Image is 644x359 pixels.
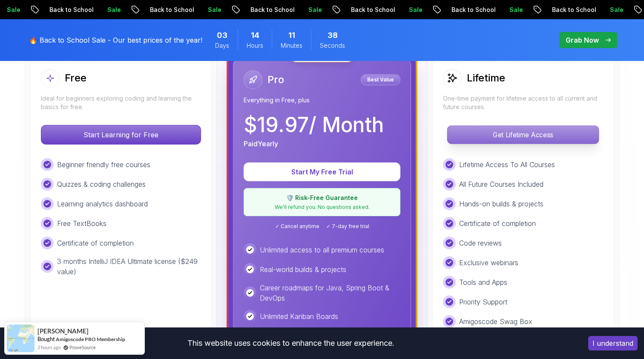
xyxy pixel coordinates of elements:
[56,336,125,342] a: Amigoscode PRO Membership
[459,316,532,327] p: Amigoscode Swag Box
[57,159,150,170] p: Beginner friendly free courses
[37,327,89,335] span: [PERSON_NAME]
[459,258,518,268] p: Exclusive webinars
[6,334,575,353] div: This website uses cookies to enhance the user experience.
[69,344,96,351] a: ProveSource
[71,6,98,14] p: Sale
[249,194,395,202] p: 🛡️ Risk-Free Guarantee
[57,179,146,189] p: Quizzes & coding challenges
[516,6,574,14] p: Back to School
[443,94,603,111] p: One-time payment for lifetime access to all current and future courses.
[315,6,373,14] p: Back to School
[65,71,86,85] h2: Free
[217,29,227,41] span: 3 Days
[244,139,278,149] p: Paid Yearly
[244,168,400,176] a: Start My Free Trial
[459,297,507,307] p: Priority Support
[114,6,172,14] p: Back to School
[260,245,384,255] p: Unlimited access to all premium courses
[459,218,536,229] p: Certificate of completion
[29,35,202,45] p: 🔥 Back to School Sale - Our best prices of the year!
[362,75,399,84] p: Best Value
[57,218,106,229] p: Free TextBooks
[320,41,345,50] span: Seconds
[249,204,395,211] p: We'll refund you. No questions asked.
[272,6,299,14] p: Sale
[281,41,302,50] span: Minutes
[447,125,599,144] button: Get Lifetime Access
[57,199,148,209] p: Learning analytics dashboard
[459,179,543,189] p: All Future Courses Included
[37,336,55,342] span: Bought
[459,159,555,170] p: Lifetime Access To All Courses
[288,29,295,41] span: 11 Minutes
[13,6,71,14] p: Back to School
[267,73,284,87] h2: Pro
[41,125,201,144] p: Start Learning for Free
[459,238,502,248] p: Code reviews
[328,29,338,41] span: 38 Seconds
[415,6,473,14] p: Back to School
[443,130,603,139] a: Get Lifetime Access
[244,96,400,104] p: Everything in Free, plus
[41,94,201,111] p: Ideal for beginners exploring coding and learning the basics for free.
[467,71,505,85] h2: Lifetime
[459,277,507,287] p: Tools and Apps
[373,6,400,14] p: Sale
[244,115,384,135] p: $ 19.97 / Month
[214,6,272,14] p: Back to School
[275,223,319,230] span: ✓ Cancel anytime
[588,336,638,350] button: Accept cookies
[57,256,201,277] p: 3 months IntelliJ IDEA Ultimate license ($249 value)
[447,126,598,144] p: Get Lifetime Access
[247,41,263,50] span: Hours
[41,125,201,145] button: Start Learning for Free
[326,223,369,230] span: ✓ 7-day free trial
[244,162,400,181] button: Start My Free Trial
[459,199,543,209] p: Hands-on builds & projects
[215,41,229,50] span: Days
[566,35,599,45] p: Grab Now
[172,6,199,14] p: Sale
[254,167,390,177] p: Start My Free Trial
[7,324,34,352] img: provesource social proof notification image
[260,311,338,321] p: Unlimited Kanban Boards
[260,283,400,303] p: Career roadmaps for Java, Spring Boot & DevOps
[260,264,346,275] p: Real-world builds & projects
[574,6,601,14] p: Sale
[41,130,201,139] a: Start Learning for Free
[251,29,259,41] span: 14 Hours
[57,238,134,248] p: Certificate of completion
[473,6,500,14] p: Sale
[37,344,61,351] span: 2 hours ago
